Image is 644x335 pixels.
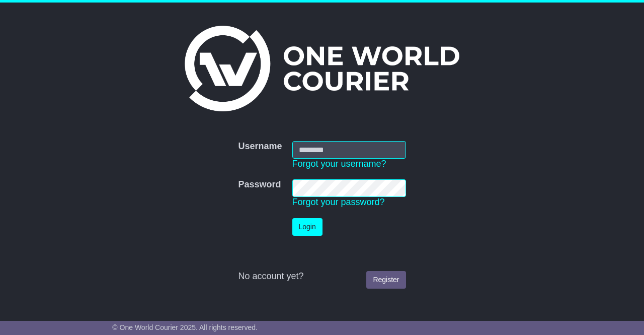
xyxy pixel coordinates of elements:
[238,141,282,152] label: Username
[366,271,406,289] a: Register
[112,323,258,331] span: © One World Courier 2025. All rights reserved.
[292,197,385,207] a: Forgot your password?
[292,218,323,236] button: Login
[292,159,386,169] a: Forgot your username?
[238,271,406,282] div: No account yet?
[238,179,281,190] label: Password
[185,26,459,111] img: One World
